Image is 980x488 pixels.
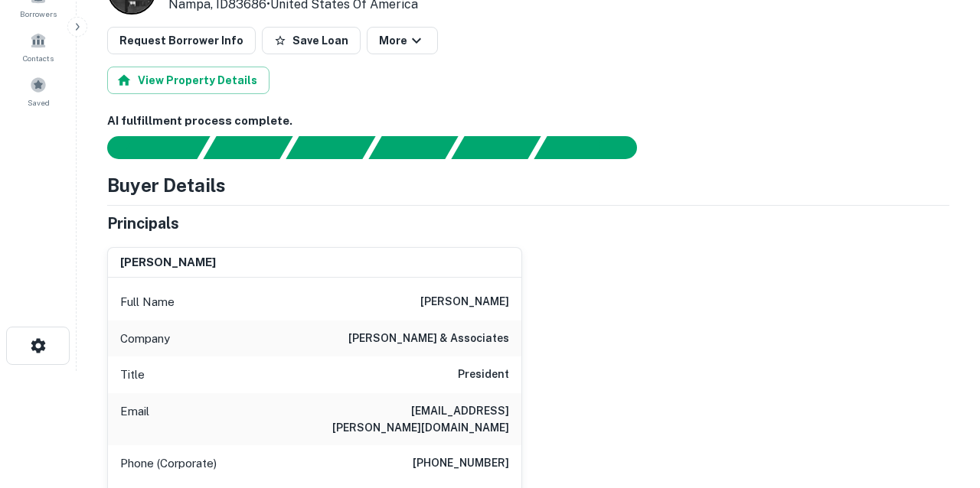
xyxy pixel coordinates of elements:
a: Contacts [5,26,72,67]
h6: [PHONE_NUMBER] [413,454,509,473]
h6: President [458,366,509,384]
h6: [PERSON_NAME] & associates [348,330,509,348]
div: Principals found, still searching for contact information. This may take time... [451,136,541,159]
p: Full Name [120,293,175,311]
h6: [PERSON_NAME] [120,254,216,272]
button: View Property Details [107,67,269,94]
button: Save Loan [262,27,361,54]
h6: AI fulfillment process complete. [107,112,949,130]
h6: [EMAIL_ADDRESS][PERSON_NAME][DOMAIN_NAME] [325,402,509,436]
div: AI fulfillment process complete. [534,136,655,159]
span: Borrowers [20,8,57,20]
iframe: Chat Widget [903,366,980,439]
button: Request Borrower Info [107,27,256,54]
span: Contacts [23,52,54,64]
div: Documents found, AI parsing details... [286,136,375,159]
p: Email [120,402,149,436]
button: More [367,27,438,54]
h5: Principals [107,212,179,235]
p: Title [120,366,145,384]
span: Saved [28,96,50,109]
h4: Buyer Details [107,171,226,199]
div: Principals found, AI now looking for contact information... [368,136,458,159]
p: Phone (Corporate) [120,454,217,473]
div: Your request is received and processing... [203,136,292,159]
h6: [PERSON_NAME] [420,293,509,311]
div: Sending borrower request to AI... [89,136,204,159]
p: Company [120,330,170,348]
a: Saved [5,70,72,112]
